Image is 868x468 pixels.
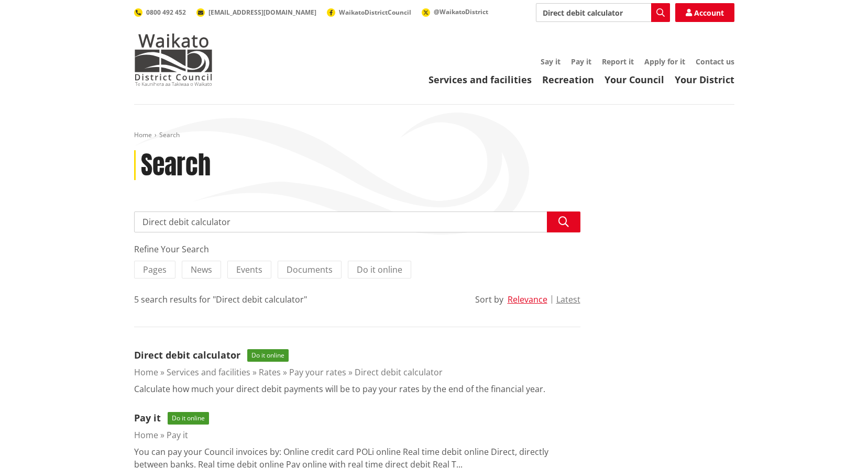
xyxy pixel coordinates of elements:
a: Your District [675,73,734,86]
a: Home [134,429,158,441]
a: WaikatoDistrictCouncil [327,8,411,17]
a: Home [134,130,152,139]
span: Do it online [357,264,402,275]
input: Search input [536,3,670,22]
span: 0800 492 452 [146,8,186,17]
nav: breadcrumb [134,131,734,140]
a: @WaikatoDistrict [422,7,488,16]
a: Pay it [571,57,591,66]
span: Documents [287,264,333,275]
a: Account [675,3,734,22]
a: Your Council [605,73,664,86]
a: Direct debit calculator [134,349,240,361]
h1: Search [141,150,211,181]
a: Home [134,366,158,378]
a: Apply for it [644,57,685,66]
img: Waikato District Council - Te Kaunihera aa Takiwaa o Waikato [134,34,213,86]
a: Direct debit calculator [355,366,443,378]
a: [EMAIL_ADDRESS][DOMAIN_NAME] [196,8,316,17]
input: Search input [134,211,580,232]
button: Latest [556,295,580,304]
span: [EMAIL_ADDRESS][DOMAIN_NAME] [208,8,316,17]
span: Do it online [168,412,209,425]
span: Events [236,264,262,275]
a: Recreation [542,73,594,86]
a: Report it [602,57,634,66]
div: Refine Your Search [134,243,580,255]
span: Pages [143,264,167,275]
a: Services and facilities [428,73,532,86]
a: 0800 492 452 [134,8,186,17]
a: Contact us [696,57,734,66]
span: @WaikatoDistrict [434,7,488,16]
p: Calculate how much your direct debit payments will be to pay your rates by the end of the financi... [134,383,545,395]
a: Services and facilities [167,366,250,378]
a: Pay your rates [289,366,346,378]
div: 5 search results for "Direct debit calculator" [134,293,307,306]
a: Pay it [167,429,188,441]
div: Sort by [475,293,503,306]
a: Say it [541,57,561,66]
span: Search [159,130,180,139]
span: News [191,264,212,275]
span: Do it online [247,349,289,362]
a: Pay it [134,411,161,424]
button: Relevance [508,295,547,304]
a: Rates [259,366,281,378]
span: WaikatoDistrictCouncil [339,8,411,17]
